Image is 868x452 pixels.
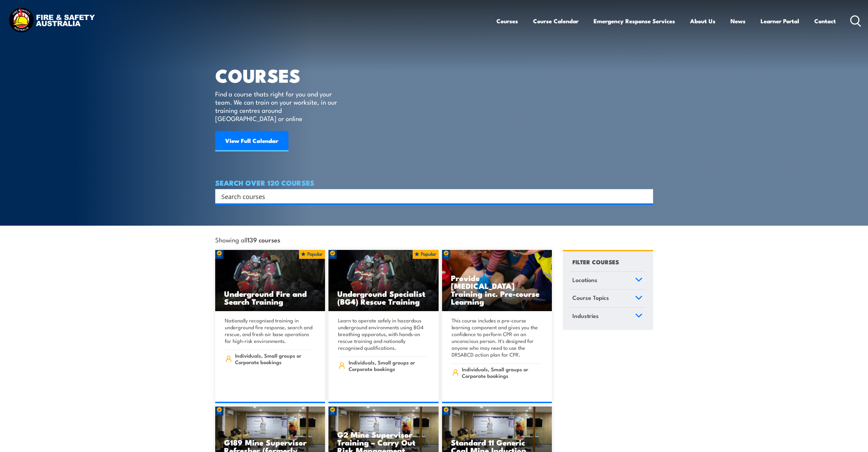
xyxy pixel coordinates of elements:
[730,12,746,30] a: News
[442,250,552,311] img: Low Voltage Rescue and Provide CPR
[594,12,675,30] a: Emergency Response Services
[572,311,599,320] span: Industries
[337,290,430,305] h3: Underground Specialist (BG4) Rescue Training
[247,235,280,244] strong: 139 courses
[235,352,313,365] span: Individuals, Small groups or Corporate bookings
[215,67,347,83] h1: COURSES
[569,290,646,307] a: Course Topics
[215,236,280,243] span: Showing all
[328,250,439,311] img: Underground mine rescue
[761,12,799,30] a: Learner Portal
[533,12,579,30] a: Course Calendar
[496,12,518,30] a: Courses
[328,250,439,311] a: Underground Specialist (BG4) Rescue Training
[569,308,646,325] a: Industries
[641,191,651,201] button: Search magnifier button
[215,179,653,186] h4: SEARCH OVER 120 COURSES
[814,12,836,30] a: Contact
[452,317,541,358] p: This course includes a pre-course learning component and gives you the confidence to perform CPR ...
[215,250,325,311] a: Underground Fire and Search Training
[572,257,619,266] h4: FILTER COURSES
[442,250,552,311] a: Provide [MEDICAL_DATA] Training inc. Pre-course Learning
[349,359,427,372] span: Individuals, Small groups or Corporate bookings
[572,275,597,284] span: Locations
[215,131,288,151] a: View Full Calendar
[569,272,646,290] a: Locations
[223,191,639,201] form: Search form
[215,250,325,311] img: Underground mine rescue
[572,293,609,302] span: Course Topics
[225,317,314,344] p: Nationally recognised training in underground fire response, search and rescue, and fresh air bas...
[215,90,340,122] p: Find a course thats right for you and your team. We can train on your worksite, in our training c...
[224,290,316,305] h3: Underground Fire and Search Training
[338,317,427,351] p: Learn to operate safely in hazardous underground environments using BG4 breathing apparatus, with...
[221,191,638,201] input: Search input
[462,366,540,379] span: Individuals, Small groups or Corporate bookings
[690,12,715,30] a: About Us
[451,274,543,305] h3: Provide [MEDICAL_DATA] Training inc. Pre-course Learning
